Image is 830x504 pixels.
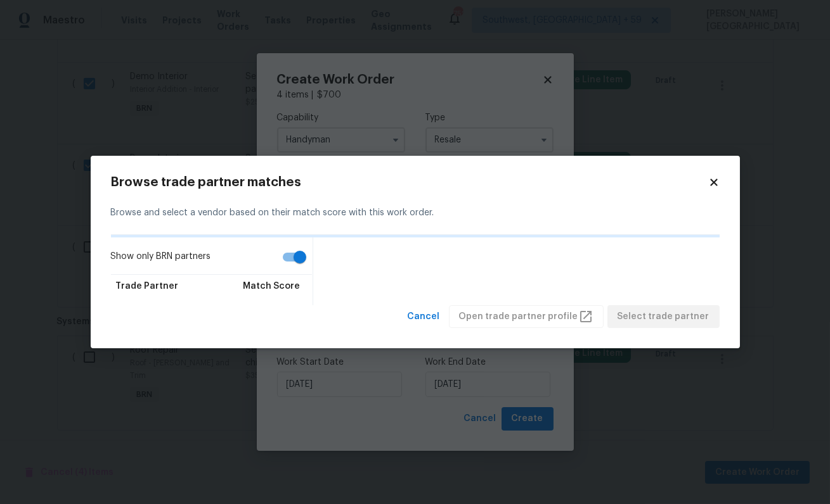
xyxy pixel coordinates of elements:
button: Cancel [403,305,445,329]
span: Match Score [243,280,300,293]
span: Trade Partner [116,280,179,293]
div: Browse and select a vendor based on their match score with this work order. [111,191,720,235]
span: Cancel [408,309,440,325]
span: Show only BRN partners [111,250,211,263]
h2: Browse trade partner matches [111,176,708,189]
